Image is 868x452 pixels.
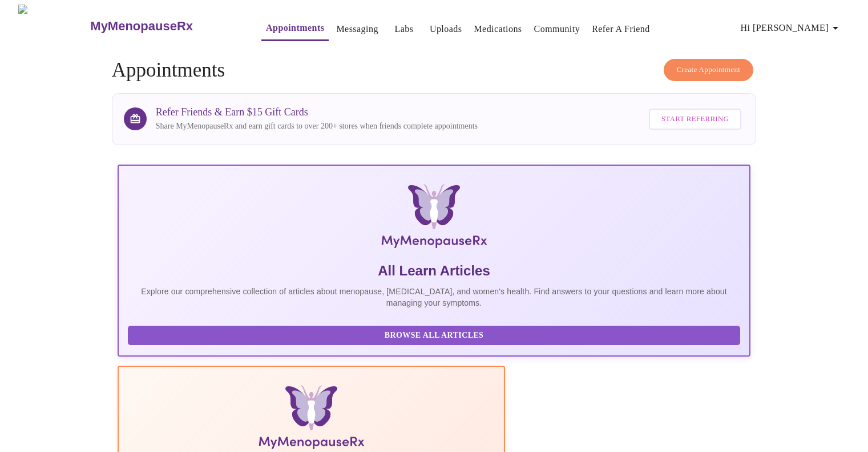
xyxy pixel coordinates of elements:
img: MyMenopauseRx Logo [223,184,645,253]
button: Start Referring [649,109,741,130]
a: MyMenopauseRx [89,6,239,46]
button: Refer a Friend [587,18,655,41]
span: Start Referring [661,113,729,126]
span: Create Appointment [677,63,741,77]
a: Uploads [430,21,462,37]
span: Hi [PERSON_NAME] [741,20,842,36]
a: Start Referring [646,103,744,135]
img: MyMenopauseRx Logo [18,5,89,47]
a: Labs [394,21,413,37]
button: Messaging [332,18,382,41]
h4: Appointments [112,59,757,82]
h3: MyMenopauseRx [90,19,193,34]
h3: Refer Friends & Earn $15 Gift Cards [156,106,478,118]
button: Browse All Articles [128,326,741,346]
p: Explore our comprehensive collection of articles about menopause, [MEDICAL_DATA], and women's hea... [128,286,741,309]
button: Medications [469,18,526,41]
a: Community [534,21,580,37]
button: Appointments [261,17,329,41]
span: Browse All Articles [139,329,729,343]
button: Labs [386,18,422,41]
p: Share MyMenopauseRx and earn gift cards to over 200+ stores when friends complete appointments [156,121,478,132]
a: Appointments [266,20,324,36]
a: Browse All Articles [128,330,744,339]
button: Hi [PERSON_NAME] [736,17,847,39]
button: Community [530,18,585,41]
h5: All Learn Articles [128,262,741,280]
a: Messaging [336,21,378,37]
a: Refer a Friend [592,21,650,37]
button: Create Appointment [664,59,754,81]
a: Medications [474,21,522,37]
button: Uploads [425,18,467,41]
